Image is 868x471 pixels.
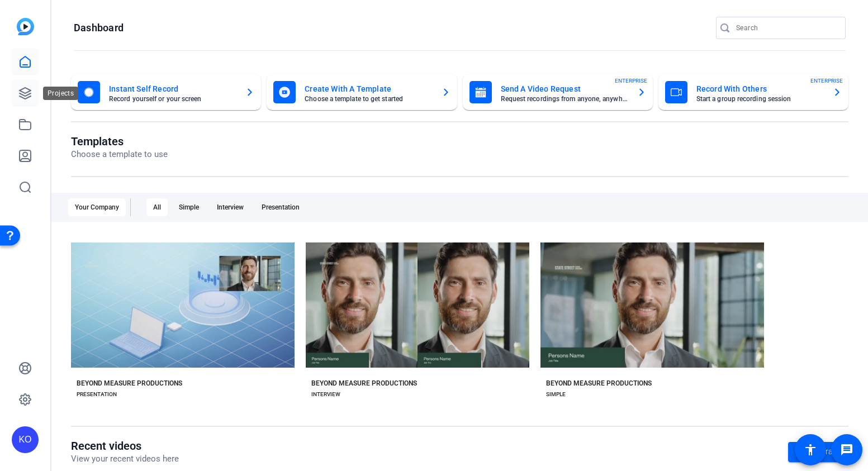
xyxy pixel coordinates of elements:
[615,77,647,85] span: ENTERPRISE
[109,96,236,102] mat-card-subtitle: Record yourself or your screen
[210,198,250,216] div: Interview
[71,439,179,453] h1: Recent videos
[109,82,236,96] mat-card-title: Instant Self Record
[501,82,628,96] mat-card-title: Send A Video Request
[267,74,457,110] button: Create With A TemplateChoose a template to get started
[804,443,817,456] mat-icon: accessibility
[68,198,126,216] div: Your Company
[546,379,652,388] div: BEYOND MEASURE PRODUCTIONS
[788,442,848,462] a: Go to library
[71,453,179,465] p: View your recent videos here
[17,18,34,35] img: blue-gradient.svg
[77,390,117,399] div: PRESENTATION
[736,21,837,35] input: Search
[501,96,628,102] mat-card-subtitle: Request recordings from anyone, anywhere
[696,96,824,102] mat-card-subtitle: Start a group recording session
[71,135,168,148] h1: Templates
[12,426,39,453] div: KO
[463,74,653,110] button: Send A Video RequestRequest recordings from anyone, anywhereENTERPRISE
[77,379,182,388] div: BEYOND MEASURE PRODUCTIONS
[74,21,124,35] h1: Dashboard
[696,82,824,96] mat-card-title: Record With Others
[546,390,566,399] div: SIMPLE
[840,443,853,456] mat-icon: message
[172,198,206,216] div: Simple
[255,198,306,216] div: Presentation
[146,198,168,216] div: All
[71,74,261,110] button: Instant Self RecordRecord yourself or your screen
[305,96,432,102] mat-card-subtitle: Choose a template to get started
[71,148,168,161] p: Choose a template to use
[305,82,432,96] mat-card-title: Create With A Template
[658,74,848,110] button: Record With OthersStart a group recording sessionENTERPRISE
[43,87,78,100] div: Projects
[311,379,417,388] div: BEYOND MEASURE PRODUCTIONS
[311,390,340,399] div: INTERVIEW
[810,77,843,85] span: ENTERPRISE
